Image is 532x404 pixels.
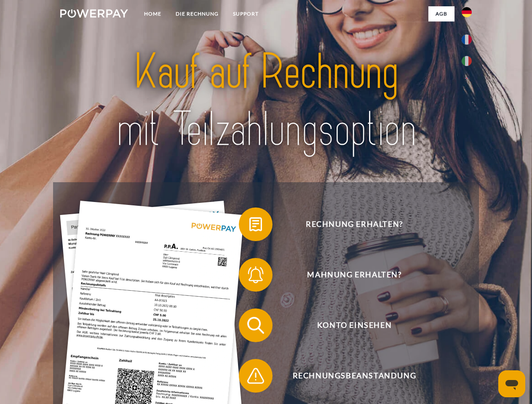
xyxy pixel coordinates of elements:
[239,258,458,292] button: Mahnung erhalten?
[60,9,128,18] img: logo-powerpay-white.svg
[226,6,266,21] a: SUPPORT
[462,7,472,17] img: de
[239,359,458,393] button: Rechnungsbeanstandung
[428,6,454,21] a: agb
[168,6,226,21] a: DIE RECHNUNG
[251,207,457,241] span: Rechnung erhalten?
[245,264,266,285] img: qb_bell.svg
[245,214,266,235] img: qb_bill.svg
[245,365,266,386] img: qb_warning.svg
[498,370,525,397] iframe: Schaltfläche zum Öffnen des Messaging-Fensters
[137,6,168,21] a: Home
[80,40,452,161] img: title-powerpay_de.svg
[251,359,457,393] span: Rechnungsbeanstandung
[462,78,472,88] img: en
[239,308,458,342] button: Konto einsehen
[245,315,266,336] img: qb_search.svg
[462,56,472,66] img: it
[239,207,458,241] button: Rechnung erhalten?
[462,35,472,45] img: fr
[341,21,454,36] a: AGB (Kauf auf Rechnung)
[251,258,457,292] span: Mahnung erhalten?
[251,308,457,342] span: Konto einsehen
